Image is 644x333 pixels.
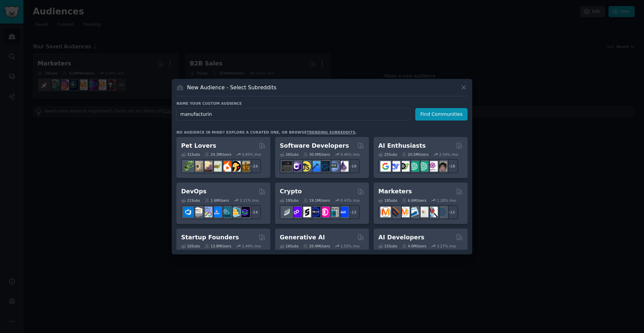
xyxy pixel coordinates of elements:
[378,233,424,242] h2: AI Developers
[378,187,412,196] h2: Marketers
[239,161,250,172] img: dogbreed
[329,207,339,217] img: CryptoNews
[437,207,447,217] img: OnlineMarketing
[181,198,200,203] div: 21 Sub s
[338,161,348,172] img: elixir
[409,161,419,172] img: chatgpt_promptDesign
[303,198,330,203] div: 19.1M Users
[380,161,391,172] img: GoogleGeminiAI
[310,161,320,172] img: iOSProgramming
[444,159,458,173] div: + 18
[427,207,438,217] img: MarketingResearch
[205,198,229,203] div: 1.6M Users
[247,159,261,173] div: + 24
[280,198,299,203] div: 19 Sub s
[280,233,325,242] h2: Generative AI
[310,207,320,217] img: web3
[176,108,411,121] input: Pick a short name, like "Digital Marketers" or "Movie-Goers"
[181,233,239,242] h2: Startup Founders
[390,161,400,172] img: DeepSeek
[380,207,391,217] img: content_marketing
[444,205,458,219] div: + 11
[280,187,302,196] h2: Crypto
[437,244,456,248] div: 3.27 % /mo
[183,207,194,217] img: azuredevops
[282,207,292,217] img: ethfinance
[193,207,203,217] img: AWS_Certified_Experts
[399,161,410,172] img: AItoolsCatalog
[319,161,330,172] img: reactnative
[301,207,311,217] img: ethstaker
[230,161,240,172] img: PetAdvice
[409,207,419,217] img: Emailmarketing
[418,161,428,172] img: chatgpt_prompts_
[181,152,200,157] div: 31 Sub s
[437,198,456,203] div: 1.28 % /mo
[230,207,240,217] img: aws_cdk
[181,187,207,196] h2: DevOps
[280,152,299,157] div: 26 Sub s
[439,152,458,157] div: 2.54 % /mo
[427,161,438,172] img: OpenAIDev
[239,207,250,217] img: PlatformEngineers
[211,207,222,217] img: DevOpsLinks
[340,198,360,203] div: 0.43 % /mo
[390,207,400,217] img: bigseo
[399,207,410,217] img: AskMarketing
[415,108,468,121] button: Find Communities
[345,205,360,219] div: + 12
[205,152,231,157] div: 24.3M Users
[181,142,216,150] h2: Pet Lovers
[240,198,259,203] div: 2.11 % /mo
[176,130,357,135] div: No audience in mind? Explore a curated one, or browse .
[338,207,348,217] img: defi_
[280,142,349,150] h2: Software Developers
[329,161,339,172] img: AskComputerScience
[301,161,311,172] img: learnjavascript
[340,152,360,157] div: 0.46 % /mo
[418,207,428,217] img: googleads
[181,244,200,248] div: 16 Sub s
[307,130,355,134] a: trending subreddits
[291,207,302,217] img: 0xPolygon
[291,161,302,172] img: csharp
[205,244,231,248] div: 13.8M Users
[282,161,292,172] img: software
[176,101,468,106] h3: Name your custom audience
[247,205,261,219] div: + 14
[202,207,212,217] img: Docker_DevOps
[378,142,426,150] h2: AI Enthusiasts
[183,161,194,172] img: herpetology
[242,244,261,248] div: 1.49 % /mo
[378,152,397,157] div: 25 Sub s
[202,161,212,172] img: leopardgeckos
[402,152,428,157] div: 20.5M Users
[221,207,231,217] img: platformengineering
[242,152,261,157] div: 0.85 % /mo
[340,244,360,248] div: 1.55 % /mo
[211,161,222,172] img: turtle
[402,198,426,203] div: 6.6M Users
[345,159,360,173] div: + 19
[402,244,426,248] div: 4.0M Users
[303,244,330,248] div: 20.4M Users
[280,244,299,248] div: 16 Sub s
[437,161,447,172] img: ArtificalIntelligence
[303,152,330,157] div: 30.0M Users
[378,244,397,248] div: 15 Sub s
[193,161,203,172] img: ballpython
[221,161,231,172] img: cockatiel
[319,207,330,217] img: defiblockchain
[187,84,276,91] h3: New Audience - Select Subreddits
[378,198,397,203] div: 18 Sub s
